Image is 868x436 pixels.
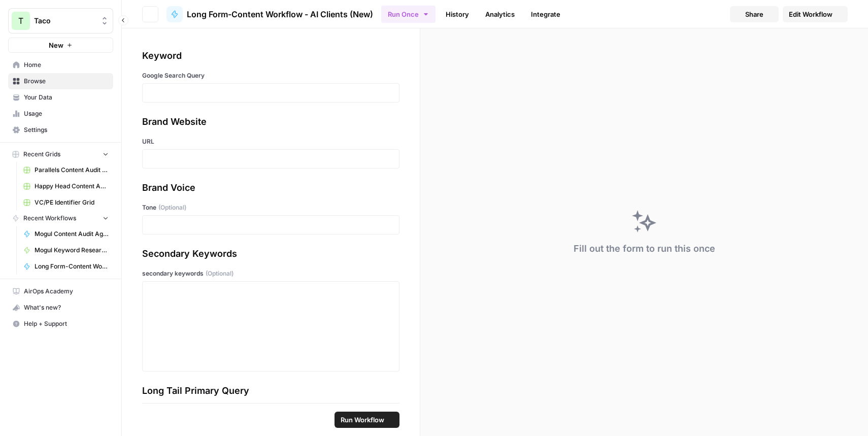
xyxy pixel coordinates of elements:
label: secondary keywords [142,269,399,278]
label: Google Search Query [142,71,399,80]
div: Keyword [142,49,399,63]
span: T [18,15,23,27]
label: Tone [142,203,399,212]
span: Mogul Keyword Research Agent [35,246,109,255]
a: Home [8,57,113,73]
a: Mogul Keyword Research Agent [19,242,113,258]
button: Workspace: Taco [8,8,113,33]
a: Happy Head Content Audit Agent Grid [19,178,113,194]
button: New [8,38,113,53]
button: What's new? [8,299,113,316]
span: Browse [24,77,109,86]
button: Help + Support [8,316,113,332]
span: Recent Grids [23,150,60,159]
div: What's new? [9,300,113,315]
a: Long Form-Content Workflow - AI Clients (New) [166,6,373,22]
span: Settings [24,125,109,135]
a: Settings [8,122,113,138]
span: VC/PE Identifier Grid [35,198,109,207]
a: Parallels Content Audit Agent Grid [19,162,113,178]
span: Mogul Content Audit Agent [35,229,109,239]
a: Integrate [525,6,566,22]
a: VC/PE Identifier Grid [19,194,113,211]
span: (Optional) [158,203,186,212]
a: AirOps Academy [8,283,113,299]
div: Brand Voice [142,181,399,195]
span: New [49,40,63,50]
button: Run Workflow [335,412,399,428]
button: Share [730,6,779,22]
div: Fill out the form to run this once [574,242,715,256]
span: (Optional) [206,269,233,278]
div: Long Tail Primary Query [142,384,399,398]
span: Home [24,60,109,70]
button: Recent Workflows [8,211,113,226]
span: Help + Support [24,319,109,328]
button: Recent Grids [8,147,113,162]
label: URL [142,137,399,146]
a: Browse [8,73,113,89]
a: Usage [8,106,113,122]
span: Your Data [24,93,109,102]
a: Analytics [479,6,521,22]
a: Long Form-Content Workflow - All Clients (New) [19,258,113,275]
span: Happy Head Content Audit Agent Grid [35,182,109,191]
a: Edit Workflow [783,6,848,22]
button: Run Once [381,6,436,23]
a: Your Data [8,89,113,106]
span: Run Workflow [341,415,384,425]
span: Long Form-Content Workflow - All Clients (New) [35,262,109,271]
span: Usage [24,109,109,118]
span: Long Form-Content Workflow - AI Clients (New) [187,8,373,20]
span: AirOps Academy [24,287,109,296]
span: Recent Workflows [23,214,76,223]
span: Share [745,9,763,19]
div: Brand Website [142,115,399,129]
span: Edit Workflow [789,9,832,19]
span: Taco [34,16,95,26]
a: History [440,6,475,22]
span: Parallels Content Audit Agent Grid [35,165,109,175]
div: Secondary Keywords [142,247,399,261]
a: Mogul Content Audit Agent [19,226,113,242]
